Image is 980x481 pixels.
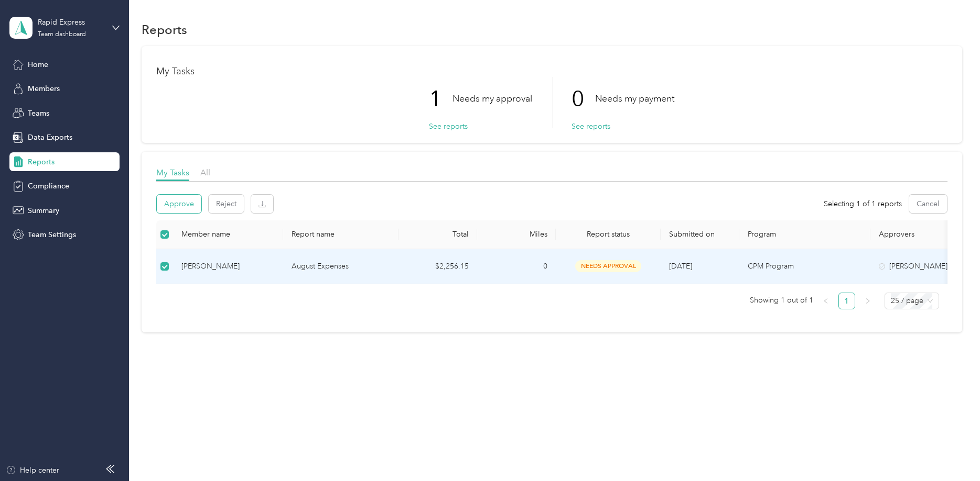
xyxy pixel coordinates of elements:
[859,293,876,309] li: Next Page
[429,77,453,121] p: 1
[595,92,674,105] p: Needs my payment
[921,422,980,481] iframe: Everlance-gr Chat Button Frame
[28,156,55,167] span: Reports
[6,465,59,476] button: Help center
[739,249,870,284] td: CPM Program
[200,167,210,177] span: All
[865,298,871,304] span: right
[28,205,59,216] span: Summary
[156,66,947,77] h1: My Tasks
[885,293,939,309] div: Page Size
[181,261,275,272] div: [PERSON_NAME]
[157,195,201,213] button: Approve
[486,230,547,239] div: Miles
[477,249,556,284] td: 0
[156,167,189,177] span: My Tasks
[28,59,48,70] span: Home
[28,83,60,94] span: Members
[838,293,855,309] li: 1
[750,293,813,308] span: Showing 1 out of 1
[572,77,595,121] p: 0
[429,121,468,132] button: See reports
[839,293,855,309] a: 1
[823,298,829,304] span: left
[453,92,532,105] p: Needs my approval
[817,293,834,309] li: Previous Page
[142,24,187,35] h1: Reports
[181,230,275,239] div: Member name
[859,293,876,309] button: right
[209,195,244,213] button: Reject
[28,229,76,240] span: Team Settings
[28,108,49,119] span: Teams
[891,293,933,309] span: 25 / page
[292,261,390,272] p: August Expenses
[173,220,283,249] th: Member name
[669,262,692,271] span: [DATE]
[399,249,477,284] td: $2,256.15
[817,293,834,309] button: left
[407,230,469,239] div: Total
[661,220,739,249] th: Submitted on
[748,261,862,272] p: CPM Program
[564,230,652,239] span: Report status
[870,220,975,249] th: Approvers
[739,220,870,249] th: Program
[28,181,69,192] span: Compliance
[38,17,103,28] div: Rapid Express
[283,220,399,249] th: Report name
[28,132,72,143] span: Data Exports
[572,121,610,132] button: See reports
[38,31,86,38] div: Team dashboard
[824,198,902,209] span: Selecting 1 of 1 reports
[575,260,641,272] span: needs approval
[879,261,967,272] div: [PERSON_NAME]
[909,195,947,213] button: Cancel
